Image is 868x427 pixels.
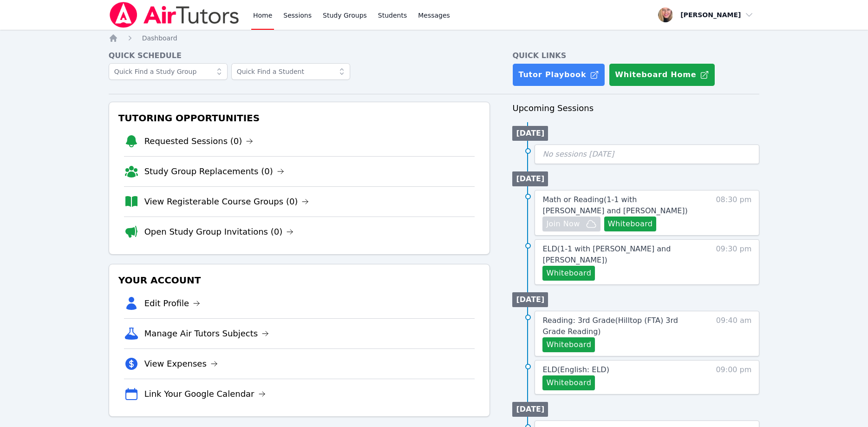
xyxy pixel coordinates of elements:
button: Join Now [542,217,600,231]
h3: Tutoring Opportunities [117,110,483,126]
a: Open Study Group Invitations (0) [144,225,294,238]
span: Messages [418,11,450,20]
li: [DATE] [512,402,548,417]
span: Reading: 3rd Grade ( Hilltop (FTA) 3rd Grade Reading ) [542,316,678,336]
input: Quick Find a Student [231,63,350,80]
a: Requested Sessions (0) [144,135,254,148]
h4: Quick Links [512,50,759,61]
button: Whiteboard [542,375,595,390]
li: [DATE] [512,292,548,307]
span: 08:30 pm [716,194,751,231]
span: 09:40 am [716,315,752,352]
h3: Your Account [117,272,483,289]
button: Whiteboard [604,217,657,231]
span: Dashboard [142,34,177,42]
a: ELD(English: ELD) [542,364,609,375]
a: Reading: 3rd Grade(Hilltop (FTA) 3rd Grade Reading) [542,315,699,337]
button: Whiteboard [542,266,595,281]
h3: Upcoming Sessions [512,102,759,115]
a: Link Your Google Calendar [144,388,266,401]
span: 09:30 pm [716,243,751,281]
a: Study Group Replacements (0) [144,165,284,178]
a: ELD(1-1 with [PERSON_NAME] and [PERSON_NAME]) [542,243,699,266]
a: Math or Reading(1-1 with [PERSON_NAME] and [PERSON_NAME]) [542,194,699,217]
nav: Breadcrumb [109,33,760,43]
span: ELD ( 1-1 with [PERSON_NAME] and [PERSON_NAME] ) [542,244,671,264]
span: ELD ( English: ELD ) [542,365,609,374]
a: View Expenses [144,357,218,370]
a: Manage Air Tutors Subjects [144,327,269,340]
button: Whiteboard [542,337,595,352]
a: View Registerable Course Groups (0) [144,195,309,208]
a: Tutor Playbook [512,63,605,86]
span: 09:00 pm [716,364,751,390]
span: Math or Reading ( 1-1 with [PERSON_NAME] and [PERSON_NAME] ) [542,195,687,215]
span: Join Now [546,218,580,230]
h4: Quick Schedule [109,50,490,61]
img: Air Tutors [109,2,240,28]
input: Quick Find a Study Group [109,63,228,80]
a: Dashboard [142,33,177,43]
button: Whiteboard Home [609,63,715,86]
a: Edit Profile [144,297,201,310]
span: No sessions [DATE] [542,150,614,158]
li: [DATE] [512,171,548,186]
li: [DATE] [512,126,548,141]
